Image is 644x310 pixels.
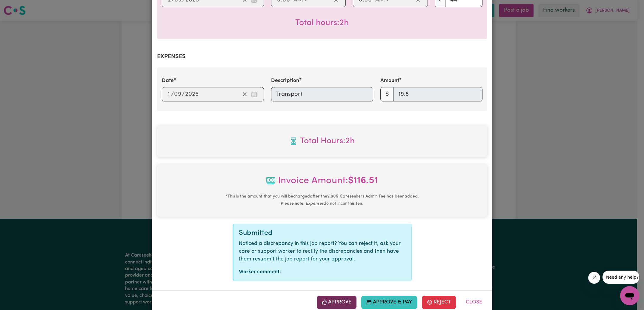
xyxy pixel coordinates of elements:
[317,296,357,309] button: Approve
[281,201,305,206] b: Please note:
[175,90,182,99] input: --
[422,296,456,309] button: Reject
[588,272,600,284] iframe: Close message
[461,296,487,309] button: Close
[171,91,174,98] span: /
[239,240,407,263] p: Noticed a discrepancy in this job report? You can reject it, ask your care or support worker to r...
[167,90,171,99] input: --
[240,90,249,99] button: Clear date
[162,135,482,147] span: Total hours worked: 2 hours
[306,201,324,206] u: Expenses
[602,271,639,284] iframe: Message from company
[157,53,487,60] h2: Expenses
[380,87,394,101] span: $
[239,229,273,237] span: Submitted
[380,77,399,85] label: Amount
[182,91,185,98] span: /
[174,91,178,97] span: 0
[249,90,259,99] button: Enter the date of expense
[185,90,199,99] input: ----
[295,19,349,27] span: Total hours worked: 2 hours
[239,269,281,274] strong: Worker comment:
[348,176,378,186] b: $ 116.51
[162,174,482,193] span: Invoice Amount:
[271,77,299,85] label: Description
[620,286,639,305] iframe: Button to launch messaging window
[225,194,419,206] small: This is the amount that you will be charged after the 9.90 % Careseekers Admin Fee has been added...
[361,296,417,309] button: Approve & Pay
[162,77,174,85] label: Date
[271,87,373,101] input: Transport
